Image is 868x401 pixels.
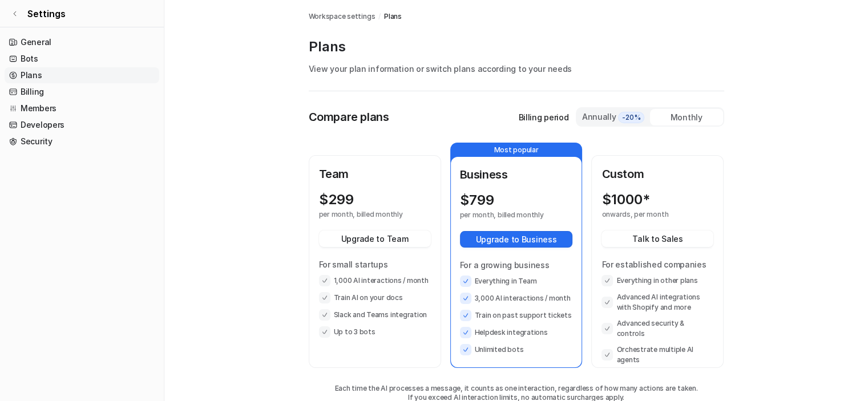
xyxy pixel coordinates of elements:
p: per month, billed monthly [319,210,410,219]
li: Unlimited bots [460,344,573,355]
a: Security [5,133,159,149]
p: Compare plans [309,108,389,125]
li: Up to 3 bots [319,326,431,338]
span: Settings [27,7,66,21]
p: For a growing business [460,259,573,271]
li: Everything in other plans [601,275,713,286]
p: Team [319,165,431,183]
li: Train AI on your docs [319,292,431,303]
p: Custom [601,165,713,183]
p: Business [460,166,573,183]
p: Plans [309,38,724,56]
a: Workspace settings [309,11,376,22]
a: Members [5,100,159,116]
a: Developers [5,117,159,133]
li: Orchestrate multiple AI agents [601,345,713,365]
a: Bots [5,51,159,67]
button: Upgrade to Business [460,231,573,248]
li: Helpdesk integrations [460,327,573,338]
button: Talk to Sales [601,230,713,247]
p: Most popular [451,143,582,157]
p: Billing period [518,111,568,123]
div: Annually [582,111,645,123]
a: General [5,34,159,50]
p: For small startups [319,258,431,270]
p: $ 1000* [601,192,649,208]
p: onwards, per month [601,210,693,219]
span: / [378,11,381,22]
li: 1,000 AI interactions / month [319,275,431,286]
p: For established companies [601,258,713,270]
li: Everything in Team [460,276,573,287]
li: Train on past support tickets [460,310,573,321]
a: Plans [5,67,159,83]
li: 3,000 AI interactions / month [460,293,573,304]
li: Slack and Teams integration [319,309,431,321]
p: View your plan information or switch plans according to your needs [309,63,724,75]
p: $ 799 [460,192,494,208]
p: Each time the AI processes a message, it counts as one interaction, regardless of how many action... [309,384,724,393]
li: Advanced AI integrations with Shopify and more [601,292,713,313]
a: Plans [384,11,402,22]
span: -20% [618,112,644,123]
button: Upgrade to Team [319,230,431,247]
a: Billing [5,84,159,100]
p: per month, billed monthly [460,210,552,220]
li: Advanced security & controls [601,318,713,339]
p: $ 299 [319,192,354,208]
div: Monthly [650,109,723,125]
